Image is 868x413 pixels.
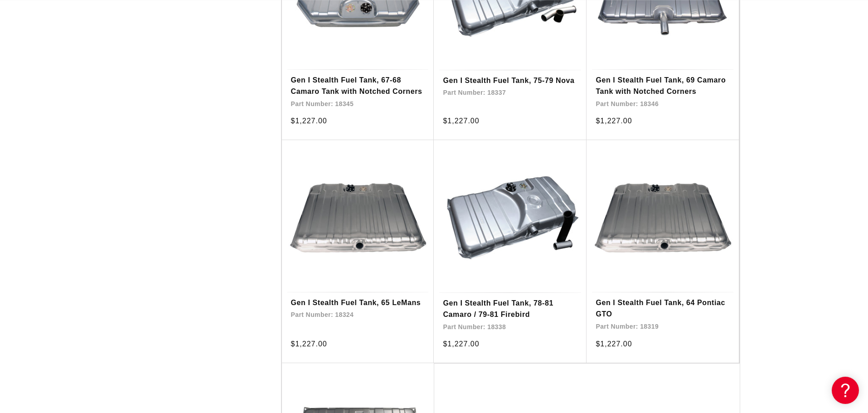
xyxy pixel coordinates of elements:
[291,297,425,309] a: Gen I Stealth Fuel Tank, 65 LeMans
[596,297,730,320] a: Gen I Stealth Fuel Tank, 64 Pontiac GTO
[443,75,577,87] a: Gen I Stealth Fuel Tank, 75-79 Nova
[291,74,425,97] a: Gen I Stealth Fuel Tank, 67-68 Camaro Tank with Notched Corners
[596,74,730,97] a: Gen I Stealth Fuel Tank, 69 Camaro Tank with Notched Corners
[443,297,577,321] a: Gen I Stealth Fuel Tank, 78-81 Camaro / 79-81 Firebird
